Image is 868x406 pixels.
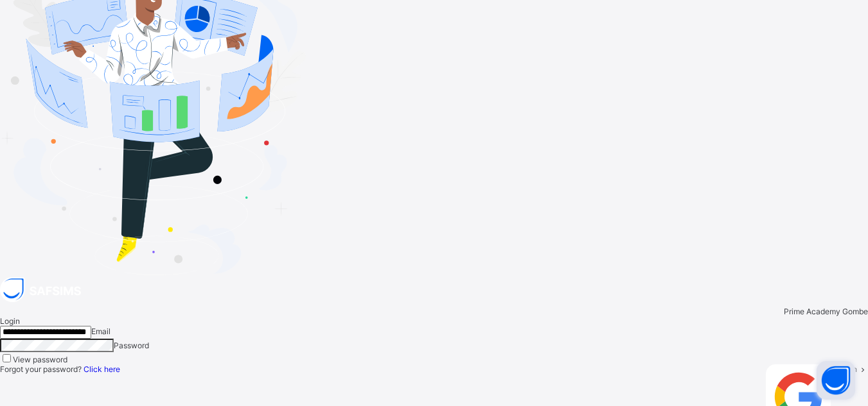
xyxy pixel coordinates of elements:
a: Click here [84,364,120,374]
span: Prime Academy Gombe [784,307,868,316]
label: View password [13,355,67,364]
button: Open asap [817,361,855,400]
span: Email [91,326,111,336]
span: Password [114,341,149,350]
